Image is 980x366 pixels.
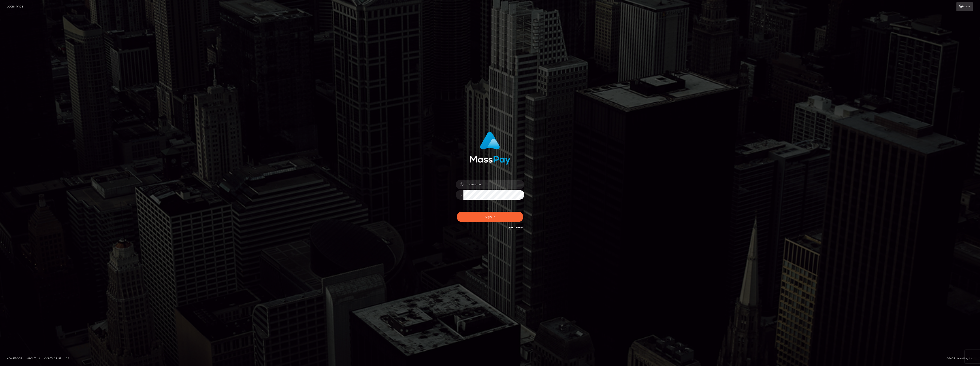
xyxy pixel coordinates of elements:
[947,356,977,361] div: © 2025 , MassPay Inc.
[5,355,24,362] a: Homepage
[956,2,973,11] a: Login
[463,180,524,189] input: Username...
[25,355,42,362] a: About Us
[64,355,72,362] a: API
[509,226,523,229] a: Need Help?
[7,2,23,11] a: Login Page
[470,132,510,165] img: MassPay Login
[457,212,523,222] button: Sign in
[42,355,63,362] a: Contact Us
